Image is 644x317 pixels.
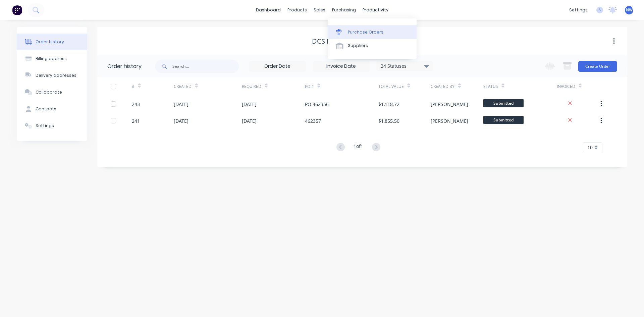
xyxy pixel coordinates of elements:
div: PO # [305,84,314,90]
button: Settings [17,117,87,134]
div: Suppliers [348,43,368,49]
div: 24 Statuses [377,62,433,70]
div: [DATE] [174,101,189,108]
input: Search... [172,60,239,73]
div: # [132,77,174,96]
button: Create Order [578,61,617,72]
div: [PERSON_NAME] [431,117,468,124]
div: 241 [132,117,140,124]
input: Invoice Date [313,61,369,71]
div: Collaborate [36,89,62,95]
div: settings [566,5,591,15]
div: Purchase Orders [348,29,383,35]
div: [DATE] [242,117,257,124]
div: Created [174,84,192,90]
a: Purchase Orders [328,25,417,39]
div: Created [174,77,242,96]
div: products [284,5,310,15]
div: PO 462356 [305,101,329,108]
div: Status [483,84,498,90]
div: Created By [431,84,454,90]
span: 10 [587,144,593,151]
div: # [132,84,135,90]
div: Total Value [378,84,404,90]
div: Required [242,77,305,96]
button: Contacts [17,101,87,117]
div: 1 of 1 [354,143,363,152]
div: purchasing [329,5,359,15]
div: $1,855.50 [378,117,399,124]
div: Billing address [36,56,67,62]
div: Contacts [36,106,56,112]
div: [DATE] [174,117,189,124]
div: sales [310,5,329,15]
div: productivity [359,5,392,15]
div: Order history [36,39,64,45]
div: Invoiced [557,84,575,90]
div: $1,118.72 [378,101,399,108]
div: Created By [431,77,483,96]
img: Factory [12,5,22,15]
div: 243 [132,101,140,108]
div: Status [483,77,557,96]
button: Delivery addresses [17,67,87,84]
a: dashboard [253,5,284,15]
div: DCS Engineering (NZ) Limited [312,37,413,45]
div: Invoiced [557,77,599,96]
div: 462357 [305,117,321,124]
div: [DATE] [242,101,257,108]
div: Delivery addresses [36,72,76,78]
input: Order Date [249,61,306,71]
span: Submitted [483,116,524,124]
button: Collaborate [17,84,87,101]
div: Order history [107,62,142,70]
div: PO # [305,77,378,96]
button: Order history [17,34,87,50]
div: Required [242,84,261,90]
span: NW [626,7,633,13]
button: Billing address [17,50,87,67]
span: Submitted [483,99,524,107]
div: [PERSON_NAME] [431,101,468,108]
div: Settings [36,123,54,129]
div: Total Value [378,77,431,96]
a: Suppliers [328,39,417,52]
